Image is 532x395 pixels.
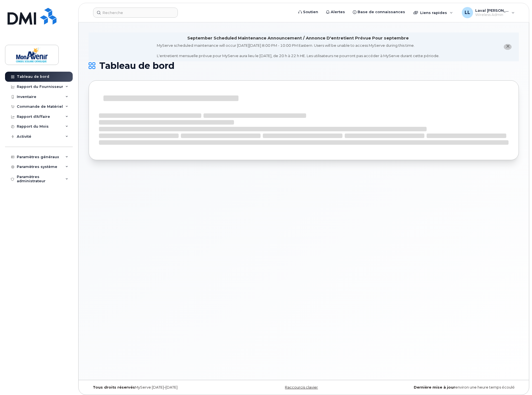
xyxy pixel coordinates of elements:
strong: Dernière mise à jour [414,385,455,389]
div: MyServe [DATE]–[DATE] [89,385,232,390]
div: environ une heure temps écoulé [375,385,519,390]
div: MyServe scheduled maintenance will occur [DATE][DATE] 8:00 PM - 10:00 PM Eastern. Users will be u... [157,43,439,59]
strong: Tous droits réservés [93,385,135,389]
a: Raccourcis clavier [285,385,318,389]
button: close notification [504,44,512,50]
span: Tableau de bord [99,62,174,70]
div: September Scheduled Maintenance Announcement / Annonce D'entretient Prévue Pour septembre [187,35,409,41]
